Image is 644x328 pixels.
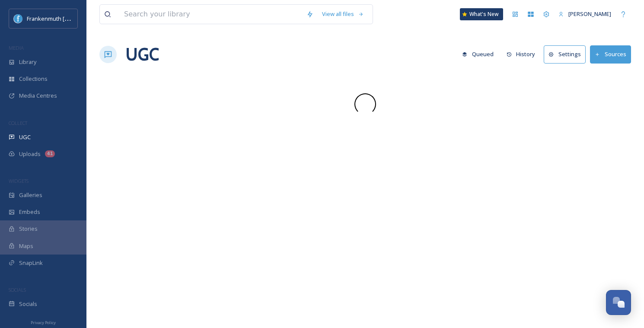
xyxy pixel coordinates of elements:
[568,10,611,18] span: [PERSON_NAME]
[31,320,56,325] span: Privacy Policy
[19,133,31,141] span: UGC
[27,14,92,22] span: Frankenmuth [US_STATE]
[544,45,586,63] button: Settings
[606,290,631,315] button: Open Chat
[19,225,38,233] span: Stories
[120,5,302,24] input: Search your library
[19,208,40,216] span: Embeds
[19,58,36,66] span: Library
[460,8,503,20] a: What's New
[31,317,56,327] a: Privacy Policy
[458,46,502,63] a: Queued
[125,41,159,67] a: UGC
[554,6,615,22] a: [PERSON_NAME]
[502,46,544,63] a: History
[19,259,43,267] span: SnapLink
[19,150,41,158] span: Uploads
[9,45,24,51] span: MEDIA
[318,6,368,22] a: View all files
[458,46,498,63] button: Queued
[14,14,22,23] img: Social%20Media%20PFP%202025.jpg
[9,120,27,126] span: COLLECT
[9,287,26,293] span: SOCIALS
[45,150,55,157] div: 41
[502,46,540,63] button: History
[19,191,42,199] span: Galleries
[590,45,631,63] button: Sources
[19,300,37,308] span: Socials
[19,92,57,100] span: Media Centres
[19,75,48,83] span: Collections
[544,45,590,63] a: Settings
[9,178,29,184] span: WIDGETS
[19,242,33,250] span: Maps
